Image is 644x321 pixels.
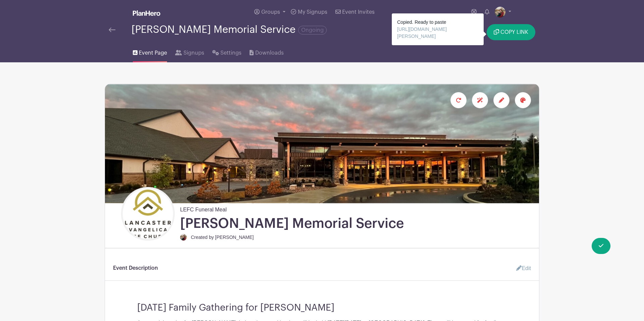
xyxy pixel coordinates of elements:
h6: Event Description [113,265,158,271]
a: Event Page [133,41,167,62]
span: COPY LINK [500,29,528,35]
img: 1FBAD658-73F6-4E4B-B59F-CB0C05CD4BD1.jpeg [495,7,505,17]
img: logo_white-6c42ec7e38ccf1d336a20a19083b03d10ae64f83f12c07503d8b9e83406b4c7d.svg [133,10,160,16]
span: Settings [220,49,241,57]
span: Event Invites [342,9,375,15]
button: COPY LINK [487,24,535,40]
a: Signups [175,41,204,62]
img: LEFC-Stacked-3-Co%201400%20Podcast.jpg [123,189,173,239]
span: Groups [261,9,280,15]
span: LEFC Funeral Meal [180,203,227,214]
span: Ongoing [298,26,327,35]
small: Created by [PERSON_NAME] [191,235,254,240]
a: Settings [212,41,241,62]
span: Event Page [139,49,167,57]
div: [PERSON_NAME] Memorial Service [131,24,327,35]
img: LEFC%20entrance.jpg [105,84,539,203]
h1: [PERSON_NAME] Memorial Service [180,215,404,232]
h3: [DATE] Family Gathering for [PERSON_NAME] [137,297,507,314]
span: Downloads [255,49,284,57]
img: back-arrow-29a5d9b10d5bd6ae65dc969a981735edf675c4d7a1fe02e03b50dbd4ba3cdb55.svg [109,27,115,32]
a: Downloads [250,41,283,62]
span: [URL][DOMAIN_NAME][PERSON_NAME] [397,26,447,39]
span: My Signups [298,9,327,15]
img: 1FBAD658-73F6-4E4B-B59F-CB0C05CD4BD1.jpeg [180,234,187,241]
a: Edit [511,262,531,275]
div: Copied. Ready to paste [392,13,484,45]
span: Signups [183,49,204,57]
